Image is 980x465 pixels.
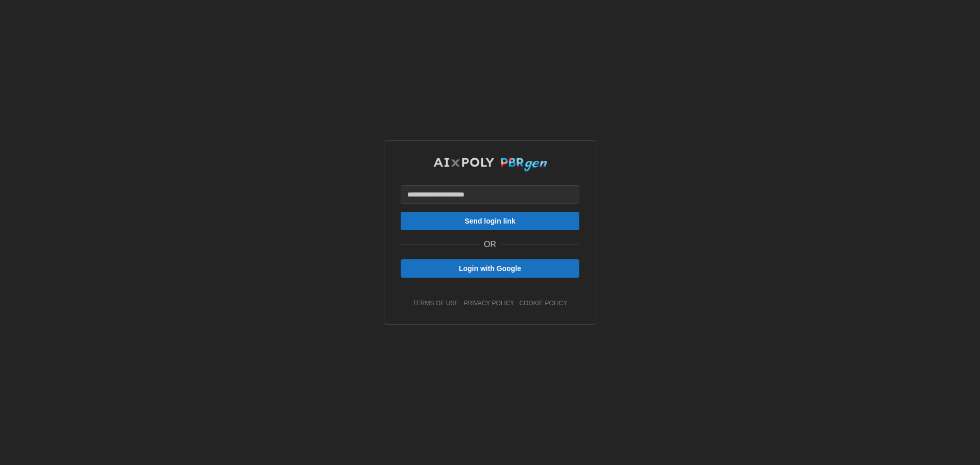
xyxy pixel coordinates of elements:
[484,238,496,251] p: OR
[464,212,516,230] span: Send login link
[401,212,579,230] button: Send login link
[401,259,579,278] button: Login with Google
[464,299,514,308] a: privacy policy
[459,260,521,277] span: Login with Google
[519,299,567,308] a: cookie policy
[433,157,548,172] img: AIxPoly PBRgen
[413,299,459,308] a: terms of use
